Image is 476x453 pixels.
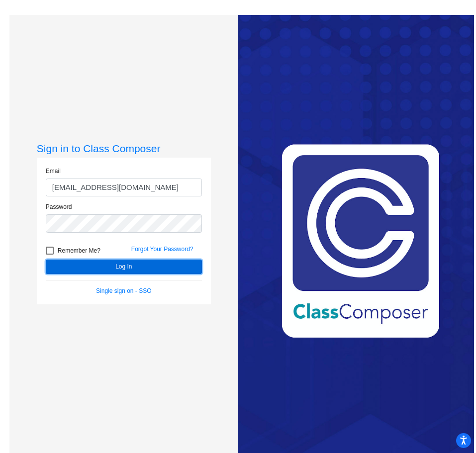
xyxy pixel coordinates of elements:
[37,142,211,155] h3: Sign in to Class Composer
[46,260,202,274] button: Log In
[96,287,151,294] a: Single sign on - SSO
[131,246,193,253] a: Forgot Your Password?
[46,167,61,176] label: Email
[58,245,100,257] span: Remember Me?
[46,202,72,211] label: Password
